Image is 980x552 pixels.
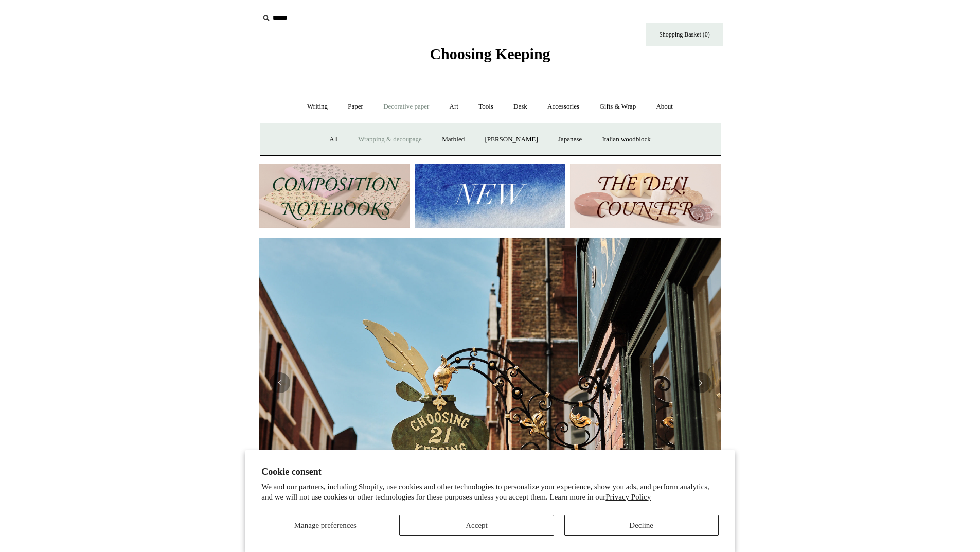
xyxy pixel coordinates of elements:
h2: Cookie consent [261,467,719,477]
a: Shopping Basket (0) [646,23,723,46]
a: Tools [469,93,503,120]
a: Choosing Keeping [430,54,550,61]
a: Writing [298,93,337,120]
img: The Deli Counter [570,164,721,228]
a: Italian woodblock [593,126,660,153]
a: About [647,93,682,120]
a: Marbled [433,126,474,153]
a: [PERSON_NAME] [475,126,547,153]
a: Desk [504,93,537,120]
button: Next [690,372,711,393]
a: Paper [338,93,372,120]
button: Previous [270,372,290,393]
a: All [320,126,347,153]
p: We and our partners, including Shopify, use cookies and other technologies to personalize your ex... [261,482,719,502]
button: Accept [399,515,554,536]
a: Japanese [549,126,591,153]
img: 202302 Composition ledgers.jpg__PID:69722ee6-fa44-49dd-a067-31375e5d54ec [259,164,410,228]
a: Gifts & Wrap [590,93,645,120]
img: New.jpg__PID:f73bdf93-380a-4a35-bcfe-7823039498e1 [415,164,565,228]
a: Wrapping & decoupage [349,126,431,153]
a: Privacy Policy [605,493,651,501]
span: Choosing Keeping [430,45,550,62]
a: Art [440,93,468,120]
a: Decorative paper [374,93,438,120]
img: Copyright Choosing Keeping 20190711 LS Homepage 7.jpg__PID:4c49fdcc-9d5f-40e8-9753-f5038b35abb7 [259,238,721,528]
a: Accessories [538,93,589,120]
button: Decline [564,515,719,536]
span: Manage preferences [294,521,357,529]
button: Manage preferences [261,515,389,536]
